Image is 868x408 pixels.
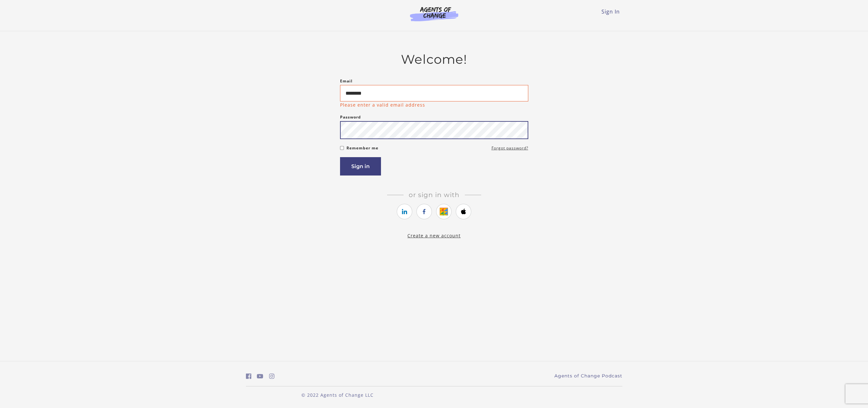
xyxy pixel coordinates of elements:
a: Forgot password? [492,144,528,152]
img: Agents of Change Logo [403,6,465,21]
h2: Welcome! [340,52,528,67]
a: https://courses.thinkific.com/users/auth/facebook?ss%5Breferral%5D=&ss%5Buser_return_to%5D=&ss%5B... [416,204,432,219]
a: https://courses.thinkific.com/users/auth/apple?ss%5Breferral%5D=&ss%5Buser_return_to%5D=&ss%5Bvis... [456,204,471,219]
label: If you are a human, ignore this field [340,157,345,343]
button: Sign in [340,157,381,176]
a: https://www.instagram.com/agentsofchangeprep/ (Open in a new window) [269,372,275,381]
a: Agents of Change Podcast [554,373,622,379]
i: https://www.facebook.com/groups/aswbtestprep (Open in a new window) [246,373,251,379]
a: https://www.youtube.com/c/AgentsofChangeTestPrepbyMeaganMitchell (Open in a new window) [257,372,263,381]
a: https://courses.thinkific.com/users/auth/google?ss%5Breferral%5D=&ss%5Buser_return_to%5D=&ss%5Bvi... [436,204,452,219]
a: Create a new account [407,232,461,239]
i: https://www.youtube.com/c/AgentsofChangeTestPrepbyMeaganMitchell (Open in a new window) [257,373,263,379]
label: Password [340,113,361,121]
a: https://www.facebook.com/groups/aswbtestprep (Open in a new window) [246,372,251,381]
label: Email [340,77,353,85]
label: Remember me [346,144,378,152]
i: https://www.instagram.com/agentsofchangeprep/ (Open in a new window) [269,373,275,379]
a: Sign In [601,8,620,15]
p: Please enter a valid email address [340,101,425,108]
a: https://courses.thinkific.com/users/auth/linkedin?ss%5Breferral%5D=&ss%5Buser_return_to%5D=&ss%5B... [397,204,412,219]
span: Or sign in with [404,191,465,199]
p: © 2022 Agents of Change LLC [246,392,429,398]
